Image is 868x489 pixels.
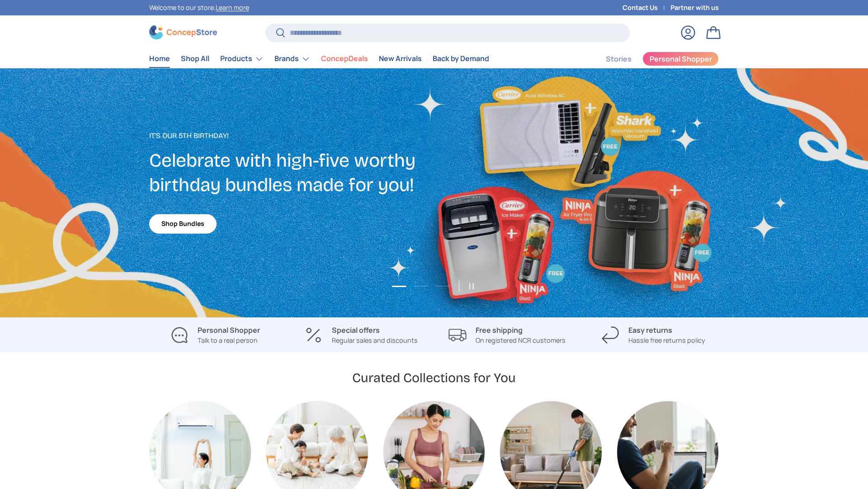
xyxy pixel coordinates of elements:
[215,50,269,68] summary: Products
[198,336,260,345] p: Talk to a real person
[181,50,209,67] a: Shop All
[332,325,380,335] strong: Special offers
[628,325,672,335] strong: Easy returns
[623,3,670,13] a: Contact Us
[149,3,249,13] p: Welcome to our store.
[149,25,217,39] img: ConcepStore
[149,149,434,197] h2: Celebrate with high-five worthy birthday bundles made for you!
[295,325,427,345] a: Special offers Regular sales and discounts
[587,325,719,345] a: Easy returns Hassle free returns policy
[650,55,712,62] span: Personal Shopper
[332,336,418,345] p: Regular sales and discounts
[149,50,489,68] nav: Primary
[352,369,516,386] h2: Curated Collections for You
[220,50,264,68] a: Products
[149,214,217,234] a: Shop Bundles
[441,325,573,345] a: Free shipping On registered NCR customers
[476,325,523,335] strong: Free shipping
[149,50,170,67] a: Home
[149,130,434,141] p: It's our 5th Birthday!
[379,50,422,67] a: New Arrivals
[433,50,489,67] a: Back by Demand
[642,52,719,66] a: Personal Shopper
[269,50,316,68] summary: Brands
[584,50,719,68] nav: Secondary
[216,3,249,12] a: Learn more
[476,336,566,345] p: On registered NCR customers
[628,336,705,345] p: Hassle free returns policy
[149,325,281,345] a: Personal Shopper Talk to a real person
[606,50,632,68] a: Stories
[274,50,310,68] a: Brands
[670,3,719,13] a: Partner with us
[321,50,368,67] a: ConcepDeals
[198,325,260,335] strong: Personal Shopper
